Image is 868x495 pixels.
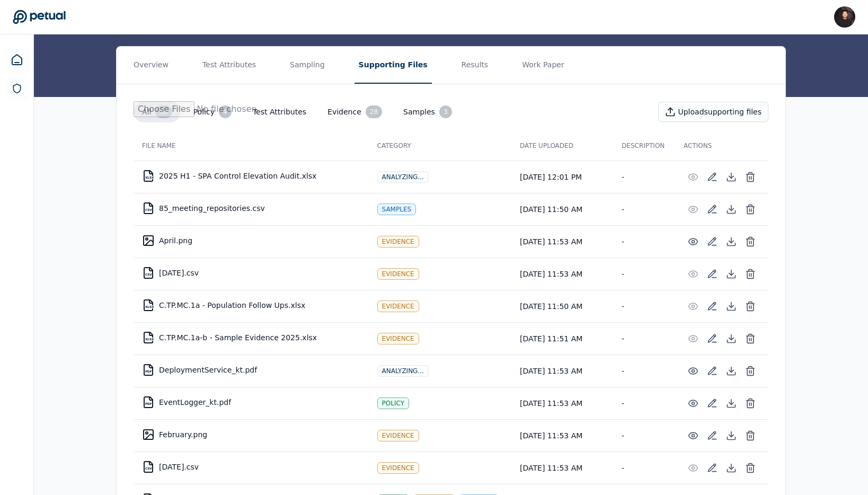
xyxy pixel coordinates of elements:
div: Evidence [377,268,419,280]
td: [DATE] 11:50 AM [511,290,613,322]
div: Samples [377,204,417,215]
th: Description [613,131,675,161]
td: - [613,290,675,322]
th: Category [369,131,512,161]
button: Download File [722,297,741,316]
div: 38 [155,105,172,118]
button: Samples3 [395,101,460,122]
td: EventLogger_kt.pdf [134,390,369,415]
button: Download File [722,329,741,348]
td: 85_meeting_repositories.csv [134,196,369,221]
td: - [613,258,675,290]
div: 28 [366,105,382,118]
button: Add/Edit Description [703,232,722,251]
a: Go to Dashboard [13,10,66,24]
td: DeploymentService_kt.pdf [134,357,369,383]
button: Results [457,47,493,84]
button: Delete File [741,297,760,316]
th: Date Uploaded [511,131,613,161]
div: Analyzing... [377,365,429,377]
td: [DATE] 11:51 AM [511,322,613,355]
a: Dashboard [4,47,30,73]
button: Sampling [286,47,329,84]
button: Add/Edit Description [703,297,722,316]
button: Add/Edit Description [703,200,722,219]
div: CSV [145,273,152,276]
td: C.TP.MC.1a-b - Sample Evidence 2025.xlsx [134,325,369,350]
td: [DATE].csv [134,454,369,480]
td: - [613,355,675,387]
button: Preview File (hover for quick preview, click for full view) [684,361,703,381]
button: Delete File [741,458,760,478]
td: [DATE] 11:53 AM [511,225,613,258]
td: 2025 H1 - SPA Control Elevation Audit.xlsx [134,163,369,189]
button: Supporting Files [355,47,432,84]
td: - [613,387,675,419]
div: Evidence [377,333,419,344]
td: - [613,161,675,193]
button: Add/Edit Description [703,458,722,478]
div: Evidence [377,430,419,441]
button: Delete File [741,394,760,413]
button: Preview File (hover for quick preview, click for full view) [684,329,703,348]
div: Evidence [377,462,419,474]
div: Policy [377,397,409,409]
button: Add/Edit Description [703,264,722,284]
div: Evidence [377,300,419,312]
div: Evidence [377,236,419,247]
div: XLSX [145,176,154,179]
button: Download File [722,458,741,478]
button: Delete File [741,426,760,445]
td: - [613,225,675,258]
td: [DATE] 11:53 AM [511,452,613,484]
button: Preview File (hover for quick preview, click for full view) [684,458,703,478]
button: Download File [722,200,741,219]
button: Test Attributes [198,47,260,84]
button: Download File [722,361,741,381]
div: XLSX [145,305,154,308]
th: File Name [134,131,369,161]
div: XLSX [145,338,154,341]
button: Download File [722,232,741,251]
img: James Lee [834,6,855,28]
button: Delete File [741,200,760,219]
button: Preview File (hover for quick preview, click for full view) [684,394,703,413]
button: Add/Edit Description [703,329,722,348]
nav: Tabs [117,47,785,84]
div: CSV [145,467,152,470]
button: Delete File [741,361,760,381]
div: Analyzing... [377,171,429,183]
button: Delete File [741,167,760,187]
td: C.TP.MC.1a - Population Follow Ups.xlsx [134,293,369,318]
td: - [613,193,675,225]
button: Preview File (hover for quick preview, click for full view) [684,297,703,316]
td: [DATE] 11:53 AM [511,258,613,290]
td: [DATE] 11:53 AM [511,387,613,419]
a: SOC 1 Reports [5,77,29,100]
button: Preview File (hover for quick preview, click for full view) [684,200,703,219]
button: Preview File (hover for quick preview, click for full view) [684,167,703,187]
button: Work Paper [518,47,569,84]
button: Overview [129,47,173,84]
button: Preview File (hover for quick preview, click for full view) [684,264,703,284]
div: PDF [145,402,152,405]
button: Delete File [741,264,760,284]
button: Add/Edit Description [703,167,722,187]
button: Download File [722,426,741,445]
div: CSV [145,208,152,211]
td: - [613,452,675,484]
button: Preview File (hover for quick preview, click for full view) [684,426,703,445]
button: Download File [722,394,741,413]
button: Delete File [741,329,760,348]
td: [DATE] 11:53 AM [511,355,613,387]
button: Uploadsupporting files [658,102,768,122]
td: [DATE].csv [134,260,369,286]
td: [DATE] 11:53 AM [511,419,613,452]
div: 4 [219,105,232,118]
button: Download File [722,167,741,187]
td: February.png [134,422,369,447]
button: Add/Edit Description [703,394,722,413]
div: 3 [439,105,452,118]
th: Actions [675,131,768,161]
td: April.png [134,228,369,253]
